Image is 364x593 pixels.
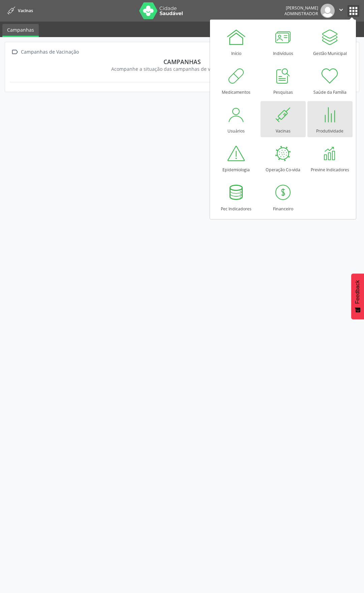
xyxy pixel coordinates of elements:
i:  [337,6,345,13]
i:  [10,47,20,57]
a: Indivíduos [261,24,306,60]
a:  Campanhas de Vacinação [10,47,80,57]
a: Campanhas [2,24,39,37]
button:  [335,4,347,18]
a: Financeiro [261,179,306,215]
a: Produtividade [307,101,353,137]
a: Vacinas [5,5,33,16]
div: Campanhas [14,58,350,65]
span: Administrador [284,11,318,17]
div: [PERSON_NAME] [284,5,318,11]
a: Medicamentos [214,62,259,98]
a: Início [214,24,259,60]
a: Previne Indicadores [307,140,353,176]
span: Vacinas [18,8,33,13]
button: Feedback - Mostrar pesquisa [351,273,364,319]
div: Acompanhe a situação das campanhas de vacinação correntes [14,65,350,72]
a: Operação Co-vida [261,140,306,176]
a: Saúde da Família [307,62,353,98]
button: apps [347,5,359,17]
a: Pesquisas [261,62,306,98]
a: Gestão Municipal [307,24,353,60]
a: Pec Indicadores [214,179,259,215]
a: Vacinas [261,101,306,137]
a: Usuários [214,101,259,137]
span: Feedback [355,280,361,304]
img: img [321,4,335,18]
div: Campanhas de Vacinação [20,47,80,57]
a: Epidemiologia [214,140,259,176]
